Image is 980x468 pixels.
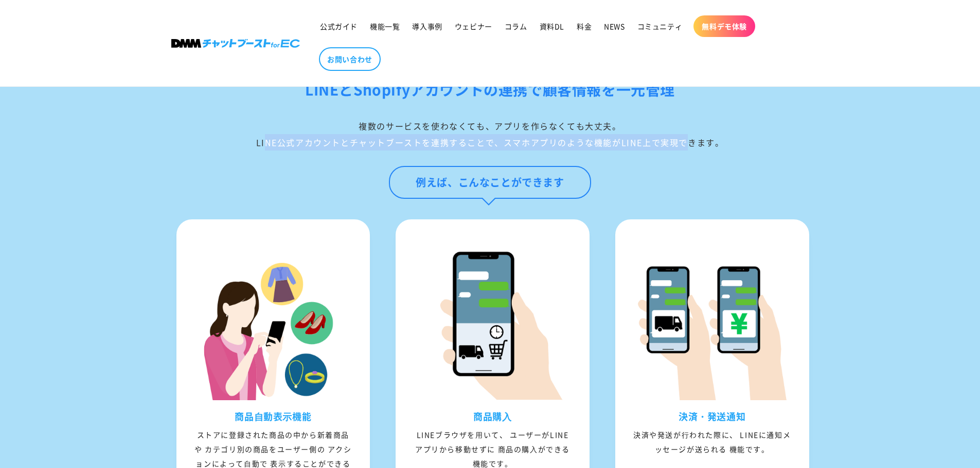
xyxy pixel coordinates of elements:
[618,410,807,422] h3: 決済・発送通知
[604,22,625,31] span: NEWS
[693,15,755,37] a: 無料デモ体験
[179,410,368,422] h3: 商品⾃動表⽰機能
[412,22,442,31] span: 導入事例
[370,22,400,31] span: 機能一覧
[637,22,683,31] span: コミュニティ
[618,427,807,456] div: 決済や発送が⾏われた際に、 LINEに通知メッセージが送られる 機能です。
[540,22,564,31] span: 資料DL
[498,15,533,37] a: コラム
[571,15,598,37] a: 料金
[319,47,381,71] a: お問い合わせ
[631,15,689,37] a: コミュニティ
[194,242,352,400] img: 商品⾃動表⽰機能
[398,410,587,422] h3: 商品購⼊
[320,22,358,31] span: 公式ガイド
[455,22,492,31] span: ウェビナー
[171,78,809,102] h2: LINEとShopifyアカウントの連携で顧客情報を一元管理
[505,22,527,31] span: コラム
[327,54,372,64] span: お問い合わせ
[633,242,791,400] img: 決済・発送通知
[598,15,631,37] a: NEWS
[364,15,406,37] a: 機能一覧
[702,22,747,31] span: 無料デモ体験
[577,22,592,31] span: 料金
[171,118,809,151] div: 複数のサービスを使わなくても、アプリを作らなくても大丈夫。 LINE公式アカウントとチャットブーストを連携することで、スマホアプリのような機能がLINE上で実現できます。
[171,39,300,48] img: 株式会社DMM Boost
[533,15,571,37] a: 資料DL
[314,15,364,37] a: 公式ガイド
[389,166,591,199] div: 例えば、こんなことができます
[414,242,572,400] img: 商品購⼊
[406,15,448,37] a: 導入事例
[449,15,498,37] a: ウェビナー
